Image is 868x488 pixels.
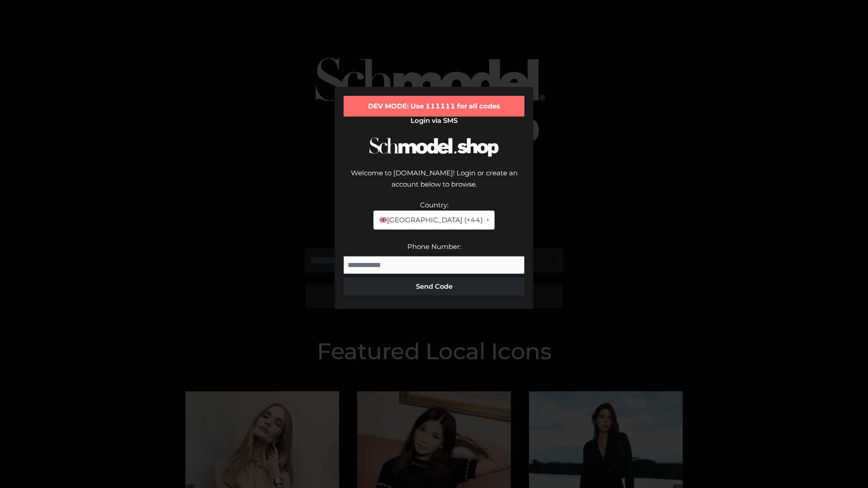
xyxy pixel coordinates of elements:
span: [GEOGRAPHIC_DATA] (+44) [379,214,482,226]
div: Welcome to [DOMAIN_NAME]! Login or create an account below to browse. [344,167,524,199]
label: Country: [420,201,448,209]
img: 🇬🇧 [380,216,387,223]
h2: Login via SMS [344,117,524,125]
label: Phone Number: [407,242,461,251]
img: Schmodel Logo [366,129,502,165]
button: Send Code [344,277,524,296]
div: DEV MODE: Use 111111 for all codes [344,96,524,117]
